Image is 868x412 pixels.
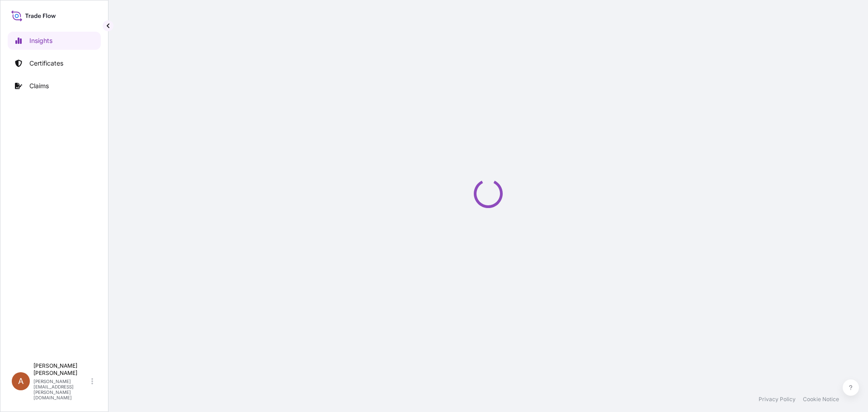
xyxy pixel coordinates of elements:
p: Certificates [29,59,63,68]
p: Insights [29,36,52,45]
p: [PERSON_NAME] [PERSON_NAME] [33,362,90,377]
a: Privacy Policy [759,396,796,403]
a: Cookie Notice [803,396,839,403]
a: Claims [8,77,101,95]
span: A [18,377,24,386]
p: Claims [29,81,49,90]
p: [PERSON_NAME][EMAIL_ADDRESS][PERSON_NAME][DOMAIN_NAME] [33,379,90,400]
a: Certificates [8,54,101,72]
a: Insights [8,32,101,50]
